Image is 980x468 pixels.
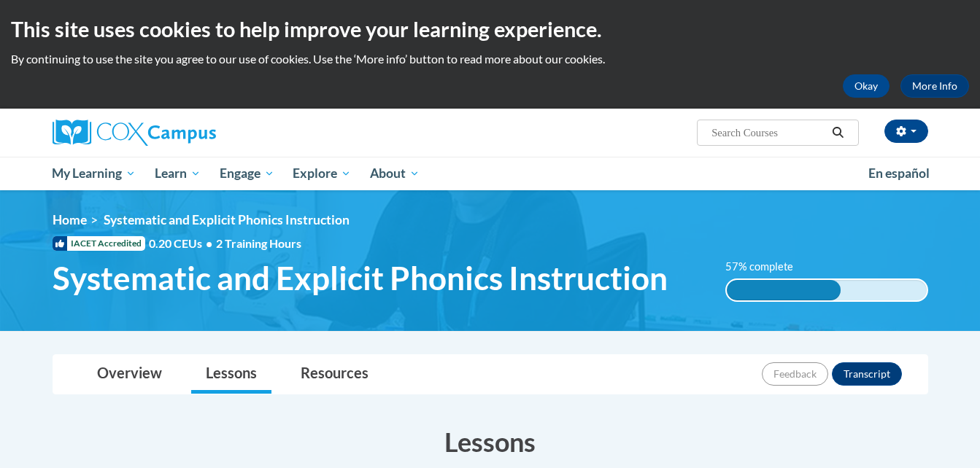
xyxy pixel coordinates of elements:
[11,51,969,67] p: By continuing to use the site you agree to our use of cookies. Use the ‘More info’ button to read...
[11,15,969,44] h2: This site uses cookies to help improve your learning experience.
[900,74,969,98] a: More Info
[53,236,145,251] span: IACET Accredited
[762,362,828,386] button: Feedback
[220,165,274,182] span: Engage
[727,280,841,300] div: 57% complete
[53,120,216,146] img: Cox Campus
[283,157,360,190] a: Explore
[859,158,939,189] a: En español
[31,157,950,190] div: Main menu
[827,124,849,141] button: Search
[293,165,351,182] span: Explore
[370,165,420,182] span: About
[145,157,210,190] a: Learn
[843,74,890,98] button: Okay
[216,236,301,250] span: 2 Training Hours
[286,355,383,394] a: Resources
[710,124,827,141] input: Search Courses
[53,212,87,227] a: Home
[868,165,930,181] span: En español
[82,355,177,394] a: Overview
[832,362,902,386] button: Transcript
[53,424,928,460] h3: Lessons
[206,236,212,250] span: •
[884,120,928,143] button: Account Settings
[360,157,429,190] a: About
[53,259,668,297] span: Systematic and Explicit Phonics Instruction
[725,259,809,275] label: 57% complete
[104,212,350,227] span: Systematic and Explicit Phonics Instruction
[53,120,330,146] a: Cox Campus
[155,165,201,182] span: Learn
[210,157,284,190] a: Engage
[149,235,216,251] span: 0.20 CEUs
[52,165,136,182] span: My Learning
[43,157,146,190] a: My Learning
[191,355,271,394] a: Lessons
